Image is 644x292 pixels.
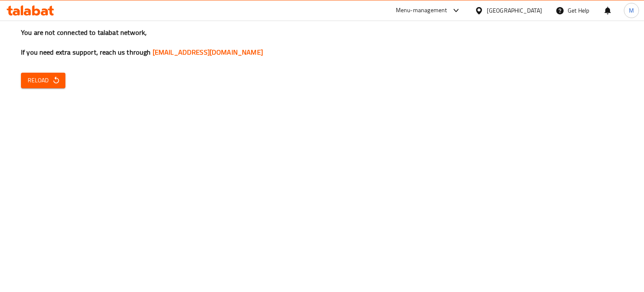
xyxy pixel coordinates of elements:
h3: You are not connected to talabat network, If you need extra support, reach us through [21,28,623,57]
div: [GEOGRAPHIC_DATA] [487,6,542,15]
span: Reload [28,75,59,86]
button: Reload [21,73,65,88]
div: Menu-management [396,5,447,16]
a: [EMAIL_ADDRESS][DOMAIN_NAME] [153,46,263,58]
span: M [629,6,634,15]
